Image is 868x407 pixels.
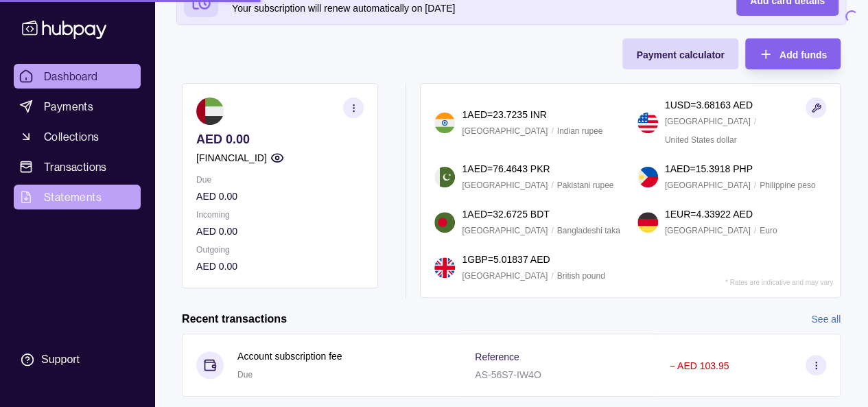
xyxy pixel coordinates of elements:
[665,132,737,148] p: United States dollar
[196,207,364,222] p: Incoming
[44,98,93,115] span: Payments
[475,351,519,362] p: Reference
[551,268,553,283] p: /
[462,223,548,238] p: [GEOGRAPHIC_DATA]
[462,161,550,176] p: 1 AED = 76.4643 PKR
[196,242,364,257] p: Outgoing
[196,132,364,147] p: AED 0.00
[475,369,541,380] p: AS-56S7-IW4O
[665,223,751,238] p: [GEOGRAPHIC_DATA]
[665,97,753,113] p: 1 USD = 3.68163 AED
[196,259,364,274] p: AED 0.00
[14,154,141,179] a: Transactions
[434,167,455,187] img: pk
[665,207,753,222] p: 1 EUR = 4.33922 AED
[462,268,548,283] p: [GEOGRAPHIC_DATA]
[14,64,141,89] a: Dashboard
[636,49,724,60] span: Payment calculator
[237,370,253,380] span: Due
[44,189,102,205] span: Statements
[196,97,224,125] img: ae
[637,167,658,187] img: ph
[462,207,549,222] p: 1 AED = 32.6725 BDT
[44,68,98,84] span: Dashboard
[434,257,455,278] img: gb
[754,178,756,193] p: /
[462,252,550,267] p: 1 GBP = 5.01837 AED
[196,172,364,187] p: Due
[434,212,455,233] img: bd
[44,128,99,145] span: Collections
[745,38,841,69] button: Add funds
[665,114,751,129] p: [GEOGRAPHIC_DATA]
[557,178,614,193] p: Pakistani rupee
[557,268,605,283] p: British pound
[760,178,815,193] p: Philippine peso
[665,161,753,176] p: 1 AED = 15.3918 PHP
[237,349,342,364] p: Account subscription fee
[14,345,141,374] a: Support
[551,124,553,139] p: /
[551,223,553,238] p: /
[622,38,738,69] button: Payment calculator
[811,312,841,327] a: See all
[637,113,658,133] img: us
[434,113,455,133] img: in
[462,178,548,193] p: [GEOGRAPHIC_DATA]
[669,360,729,371] p: − AED 103.95
[462,124,548,139] p: [GEOGRAPHIC_DATA]
[196,224,364,239] p: AED 0.00
[14,124,141,149] a: Collections
[551,178,553,193] p: /
[760,223,777,238] p: Euro
[557,223,620,238] p: Bangladeshi taka
[41,352,80,367] div: Support
[14,185,141,209] a: Statements
[725,279,833,286] p: * Rates are indicative and may vary
[196,150,267,165] p: [FINANCIAL_ID]
[754,223,756,238] p: /
[182,312,287,327] h2: Recent transactions
[14,94,141,119] a: Payments
[557,124,603,139] p: Indian rupee
[754,114,756,129] p: /
[665,178,751,193] p: [GEOGRAPHIC_DATA]
[779,49,827,60] span: Add funds
[232,1,709,16] p: Your subscription will renew automatically on [DATE]
[462,107,546,122] p: 1 AED = 23.7235 INR
[637,212,658,233] img: de
[196,189,364,204] p: AED 0.00
[44,159,107,175] span: Transactions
